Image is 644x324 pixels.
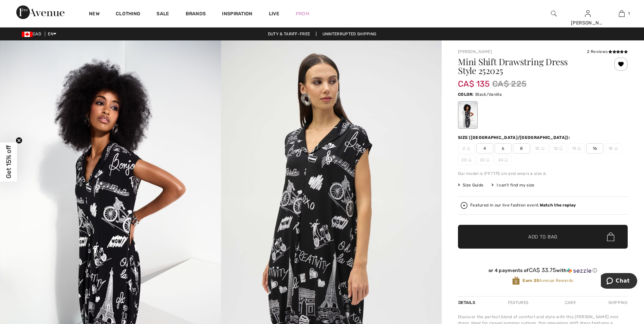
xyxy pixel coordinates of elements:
[458,49,492,54] a: [PERSON_NAME]
[458,267,628,274] div: or 4 payments of with
[492,78,527,90] span: CA$ 225
[458,143,475,154] span: 2
[605,10,638,18] a: 1
[568,143,585,154] span: 14
[614,147,618,150] img: ring-m.svg
[628,11,630,17] span: 1
[529,267,556,273] span: CA$ 33.75
[222,11,252,18] span: Inspiration
[513,143,530,154] span: 8
[551,10,557,18] img: search the website
[550,143,567,154] span: 12
[571,19,604,26] div: [PERSON_NAME]
[586,143,603,154] span: 16
[467,147,470,150] img: ring-m.svg
[89,11,99,18] a: New
[458,296,477,309] div: Details
[528,233,557,240] span: Add to Bag
[531,143,548,154] span: 10
[22,32,33,37] img: Canadian Dollar
[458,57,600,75] h1: Mini Shift Drawstring Dress Style 252025
[458,225,628,249] button: Add to Bag
[22,32,44,36] span: CAD
[492,182,534,188] div: I can't find my size
[577,147,581,150] img: ring-m.svg
[458,267,628,276] div: or 4 payments ofCA$ 33.75withSezzle Click to learn more about Sezzle
[116,11,140,18] a: Clothing
[476,143,493,154] span: 4
[459,102,477,128] div: Black/Vanilla
[157,11,169,18] a: Sale
[512,276,520,285] img: Avenue Rewards
[607,296,628,309] div: Shipping
[458,170,628,177] div: Our model is 5'9"/175 cm and wears a size 6.
[601,273,637,290] iframe: Opens a widget where you can chat to one of our agents
[296,10,309,17] a: Prom
[486,158,490,162] img: ring-m.svg
[502,296,534,309] div: Features
[605,143,622,154] span: 18
[504,158,508,162] img: ring-m.svg
[16,137,22,144] button: Close teaser
[458,92,474,97] span: Color:
[495,155,512,165] span: 24
[541,147,545,150] img: ring-m.svg
[475,92,502,97] span: Black/Vanilla
[585,10,591,17] a: Sign In
[470,203,576,208] div: Featured in our live fashion event.
[186,11,206,18] a: Brands
[476,155,493,165] span: 22
[522,278,539,283] strong: Earn 25
[269,10,279,17] a: Live
[559,147,563,150] img: ring-m.svg
[559,296,582,309] div: Care
[468,158,472,162] img: ring-m.svg
[607,232,614,241] img: Bag.svg
[585,10,591,18] img: My Info
[48,32,56,36] span: EN
[540,203,576,208] strong: Watch the replay
[619,10,625,18] img: My Bag
[458,72,490,89] span: CA$ 135
[495,143,512,154] span: 6
[458,134,571,141] div: Size ([GEOGRAPHIC_DATA]/[GEOGRAPHIC_DATA]):
[587,49,628,55] div: 2 Reviews
[567,268,591,274] img: Sezzle
[5,145,13,179] span: Get 15% off
[458,182,483,188] span: Size Guide
[522,277,573,284] span: Avenue Rewards
[458,155,475,165] span: 20
[16,5,65,19] img: 1ère Avenue
[461,202,467,209] img: Watch the replay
